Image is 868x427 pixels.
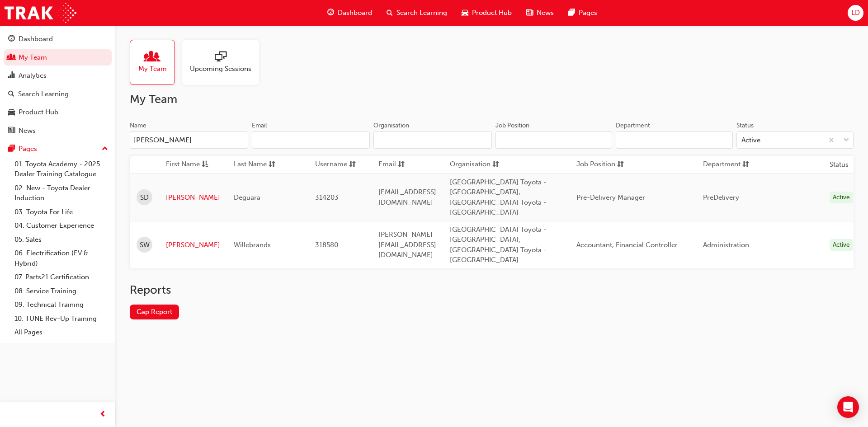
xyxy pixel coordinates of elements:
[19,144,37,154] div: Pages
[234,159,267,170] span: Last Name
[495,131,613,149] input: Job Position
[526,7,533,19] span: news-icon
[5,3,76,23] a: Trak
[568,7,575,19] span: pages-icon
[19,34,53,44] div: Dashboard
[11,270,112,284] a: 07. Parts21 Certification
[130,131,248,149] input: Name
[378,159,428,170] button: Emailsorting-icon
[19,107,58,117] div: Product Hub
[4,86,112,103] a: Search Learning
[8,127,15,135] span: news-icon
[202,159,208,170] span: asc-icon
[379,4,454,22] a: search-iconSearch Learning
[11,298,112,312] a: 09. Technical Training
[830,239,853,251] div: Active
[252,131,370,149] input: Email
[138,64,167,74] span: My Team
[11,205,112,219] a: 03. Toyota For Life
[234,159,283,170] button: Last Namesorting-icon
[8,72,15,80] span: chart-icon
[4,29,112,141] button: DashboardMy TeamAnalyticsSearch LearningProduct HubNews
[8,145,15,153] span: pages-icon
[130,40,182,85] a: My Team
[102,143,108,155] span: up-icon
[462,7,468,19] span: car-icon
[11,219,112,233] a: 04. Customer Experience
[830,192,853,204] div: Active
[4,67,112,84] a: Analytics
[579,8,597,18] span: Pages
[450,225,547,264] span: [GEOGRAPHIC_DATA] Toyota - [GEOGRAPHIC_DATA], [GEOGRAPHIC_DATA] Toyota - [GEOGRAPHIC_DATA]
[830,160,849,170] th: Status
[398,159,405,170] span: sorting-icon
[315,193,339,202] span: 314203
[190,64,251,74] span: Upcoming Sessions
[327,7,334,19] span: guage-icon
[561,4,604,22] a: pages-iconPages
[234,241,271,249] span: Willebrands
[4,141,112,157] button: Pages
[19,70,47,81] div: Analytics
[8,54,15,62] span: people-icon
[11,233,112,247] a: 05. Sales
[338,8,372,18] span: Dashboard
[703,159,753,170] button: Departmentsorting-icon
[454,4,519,22] a: car-iconProduct Hub
[99,409,106,420] span: prev-icon
[140,192,149,203] span: SD
[130,92,854,107] h2: My Team
[373,121,409,130] div: Organisation
[741,135,760,145] div: Active
[848,5,863,21] button: LD
[215,51,226,64] span: sessionType_ONLINE_URL-icon
[315,159,347,170] span: Username
[495,121,529,130] div: Job Position
[617,159,624,170] span: sorting-icon
[130,121,146,130] div: Name
[8,35,15,43] span: guage-icon
[851,8,860,18] span: LD
[378,230,436,259] span: [PERSON_NAME][EMAIL_ADDRESS][DOMAIN_NAME]
[837,396,859,418] div: Open Intercom Messenger
[320,4,379,22] a: guage-iconDashboard
[378,159,396,170] span: Email
[703,241,749,249] span: Administration
[130,283,854,297] h2: Reports
[182,40,266,85] a: Upcoming Sessions
[269,159,275,170] span: sorting-icon
[140,240,150,250] span: SW
[450,159,500,170] button: Organisationsorting-icon
[387,7,393,19] span: search-icon
[11,284,112,298] a: 08. Service Training
[843,135,849,146] span: down-icon
[11,157,112,181] a: 01. Toyota Academy - 2025 Dealer Training Catalogue
[166,192,220,203] a: [PERSON_NAME]
[519,4,561,22] a: news-iconNews
[18,89,69,99] div: Search Learning
[19,126,36,136] div: News
[166,240,220,250] a: [PERSON_NAME]
[234,193,260,202] span: Deguara
[4,104,112,121] a: Product Hub
[252,121,267,130] div: Email
[373,131,492,149] input: Organisation
[378,188,436,206] span: [EMAIL_ADDRESS][DOMAIN_NAME]
[130,305,179,319] a: Gap Report
[146,51,158,64] span: people-icon
[450,178,547,217] span: [GEOGRAPHIC_DATA] Toyota - [GEOGRAPHIC_DATA], [GEOGRAPHIC_DATA] Toyota - [GEOGRAPHIC_DATA]
[703,159,741,170] span: Department
[450,159,491,170] span: Organisation
[8,108,15,117] span: car-icon
[616,121,650,130] div: Department
[742,159,749,170] span: sorting-icon
[315,241,338,249] span: 318580
[166,159,216,170] button: First Nameasc-icon
[11,181,112,205] a: 02. New - Toyota Dealer Induction
[11,312,112,326] a: 10. TUNE Rev-Up Training
[492,159,499,170] span: sorting-icon
[736,121,754,130] div: Status
[576,159,615,170] span: Job Position
[166,159,200,170] span: First Name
